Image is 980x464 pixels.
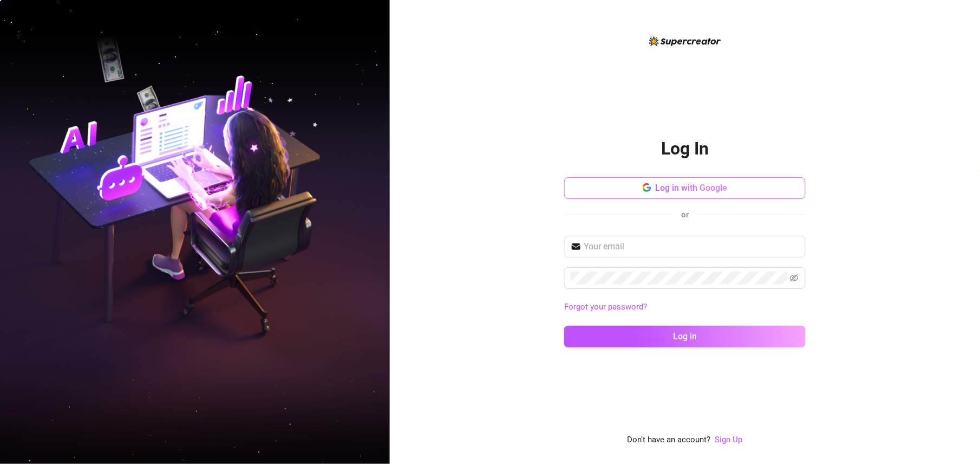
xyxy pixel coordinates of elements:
[564,177,806,199] button: Log in with Google
[564,302,647,312] a: Forgot your password?
[649,36,721,46] img: logo-BBDzfeDw.svg
[681,210,689,220] span: or
[584,240,799,253] input: Your email
[564,326,806,347] button: Log in
[656,183,728,193] span: Log in with Google
[715,435,743,444] a: Sign Up
[715,434,743,447] a: Sign Up
[790,274,799,282] span: eye-invisible
[661,138,709,160] h2: Log In
[564,301,806,314] a: Forgot your password?
[628,434,711,447] span: Don't have an account?
[673,331,697,341] span: Log in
